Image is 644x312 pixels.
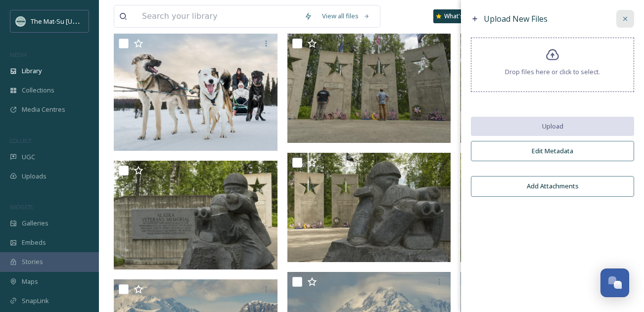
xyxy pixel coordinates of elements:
[22,66,42,76] span: Library
[471,117,634,136] button: Upload
[433,9,483,23] a: What's New
[287,34,451,143] img: Alaska Veterans Memorial.tif
[10,51,27,58] span: MEDIA
[317,6,375,26] a: View all files
[287,153,451,262] img: Alaska Veterans Memorial.tif
[10,203,33,211] span: WIDGETS
[31,16,99,26] span: The Mat-Su [US_STATE]
[10,137,31,144] span: COLLECT
[471,176,634,196] button: Add Attachments
[22,172,46,181] span: Uploads
[22,277,38,286] span: Maps
[16,16,26,26] img: Social_thumbnail.png
[114,161,277,270] img: Alaska Veterans Memorial.tif
[22,152,35,162] span: UGC
[22,296,49,306] span: SnapLink
[484,13,548,24] span: Upload New Files
[22,257,43,267] span: Stories
[505,67,600,77] span: Drop files here or click to select.
[137,5,299,27] input: Search your library
[471,141,634,161] button: Edit Metadata
[22,219,48,228] span: Galleries
[22,238,46,247] span: Embeds
[600,268,629,297] button: Open Chat
[22,86,54,95] span: Collections
[22,105,65,114] span: Media Centres
[114,34,277,150] img: Susitna Sled Dog Adventures - APA_10_6_2025.jpg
